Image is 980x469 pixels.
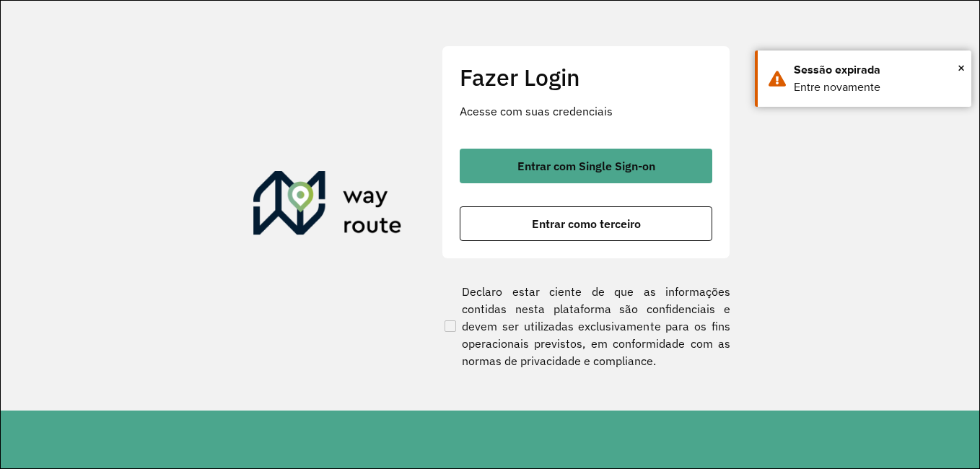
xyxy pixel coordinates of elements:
[958,57,965,79] span: ×
[794,61,961,79] div: Sessão expirada
[517,160,655,172] span: Entrar com Single Sign-on
[794,79,961,96] div: Entre novamente
[253,171,402,240] img: Roteirizador AmbevTech
[460,206,712,241] button: button
[460,102,712,120] p: Acesse com suas credenciais
[460,149,712,183] button: button
[442,283,730,369] label: Declaro estar ciente de que as informações contidas nesta plataforma são confidenciais e devem se...
[460,63,712,91] h2: Fazer Login
[532,218,641,229] span: Entrar como terceiro
[958,57,965,79] button: Close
